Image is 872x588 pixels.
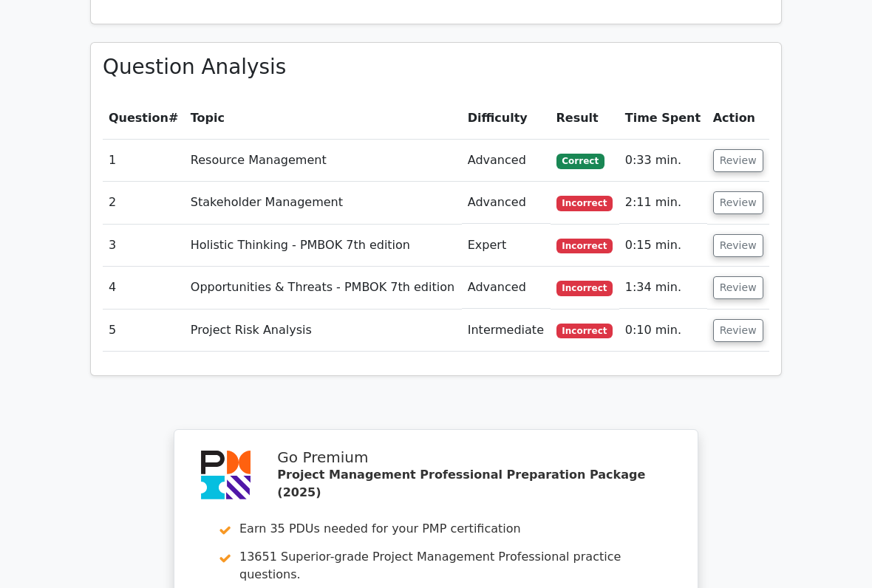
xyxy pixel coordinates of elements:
td: Advanced [462,182,551,224]
td: 0:10 min. [619,310,707,352]
th: Time Spent [619,98,707,140]
button: Review [713,234,763,257]
td: Advanced [462,267,551,309]
th: # [103,98,185,140]
th: Topic [185,98,462,140]
th: Result [551,98,619,140]
span: Correct [556,154,604,168]
td: 0:15 min. [619,225,707,267]
td: Resource Management [185,140,462,182]
td: 3 [103,225,185,267]
td: Stakeholder Management [185,182,462,224]
td: 4 [103,267,185,309]
td: Project Risk Analysis [185,310,462,352]
td: Opportunities & Threats - PMBOK 7th edition [185,267,462,309]
span: Incorrect [556,196,613,211]
button: Review [713,319,763,342]
span: Incorrect [556,324,613,338]
span: Incorrect [556,281,613,295]
td: 2:11 min. [619,182,707,224]
th: Action [707,98,769,140]
th: Difficulty [462,98,551,140]
h3: Question Analysis [103,55,769,79]
button: Review [713,276,763,299]
td: 5 [103,310,185,352]
td: 2 [103,182,185,224]
td: Expert [462,225,551,267]
button: Review [713,191,763,214]
td: Holistic Thinking - PMBOK 7th edition [185,225,462,267]
td: Advanced [462,140,551,182]
td: Intermediate [462,310,551,352]
span: Question [109,111,168,125]
span: Incorrect [556,239,613,253]
td: 1:34 min. [619,267,707,309]
td: 1 [103,140,185,182]
button: Review [713,149,763,172]
td: 0:33 min. [619,140,707,182]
